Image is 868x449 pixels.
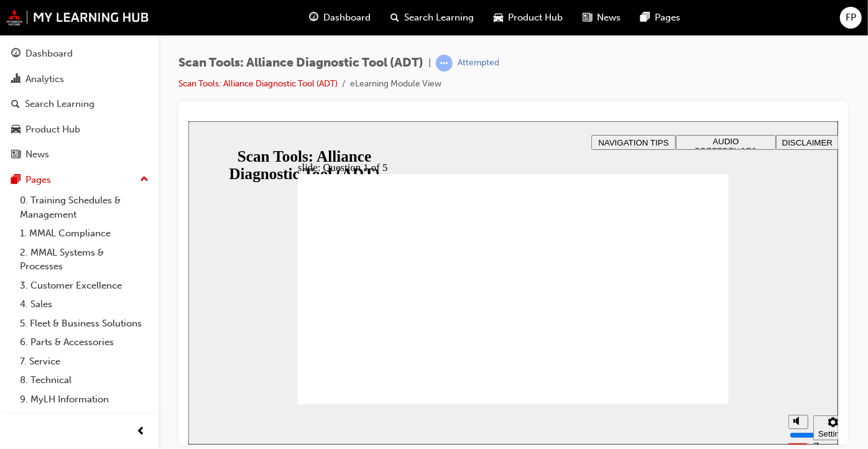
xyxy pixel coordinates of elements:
[5,68,154,91] a: Analytics
[5,169,154,192] button: Pages
[15,409,154,428] a: All Pages
[5,40,154,169] button: DashboardAnalyticsSearch LearningProduct HubNews
[5,42,154,65] a: Dashboard
[601,309,681,319] input: volume
[25,147,49,162] div: News
[594,283,644,323] div: miscellaneous controls
[11,175,21,186] span: pages-icon
[137,424,146,440] span: prev-icon
[15,390,154,409] a: 9. MyLH Information
[15,243,154,276] a: 2. MMAL Systems & Processes
[11,149,21,160] span: news-icon
[428,56,431,70] span: |
[299,5,381,30] a: guage-iconDashboard
[25,97,95,111] div: Search Learning
[11,74,21,85] span: chart-icon
[640,10,650,25] span: pages-icon
[573,5,630,30] a: news-iconNews
[11,124,21,136] span: car-icon
[630,5,690,30] a: pages-iconPages
[625,294,665,319] button: Settings
[458,57,499,69] div: Attempted
[5,118,154,141] a: Product Hub
[404,11,474,25] span: Search Learning
[494,10,503,25] span: car-icon
[381,5,484,30] a: search-iconSearch Learning
[625,319,650,356] label: Zoom to fit
[15,276,154,295] a: 3. Customer Excellence
[508,11,563,25] span: Product Hub
[25,72,64,86] div: Analytics
[323,11,371,25] span: Dashboard
[25,123,80,137] div: Product Hub
[410,17,480,26] span: NAVIGATION TIPS
[588,14,650,29] button: DISCLAIMER
[15,224,154,243] a: 1. MMAL Compliance
[600,294,620,308] button: Mute (Ctrl+Alt+M)
[487,14,588,29] button: AUDIO PREFERENCES
[597,11,621,25] span: News
[15,314,154,333] a: 5. Fleet & Business Solutions
[840,7,862,29] button: FP
[350,77,441,91] li: eLearning Module View
[309,10,318,25] span: guage-icon
[846,11,856,25] span: FP
[484,5,573,30] a: car-iconProduct Hub
[15,371,154,390] a: 8. Technical
[630,308,660,317] div: Settings
[436,55,453,72] span: learningRecordVerb_ATTEMPT-icon
[583,10,592,25] span: news-icon
[140,172,149,188] span: up-icon
[390,10,399,25] span: search-icon
[25,173,51,187] div: Pages
[11,49,21,60] span: guage-icon
[15,333,154,352] a: 6. Parts & Accessories
[25,47,73,61] div: Dashboard
[594,17,644,26] span: DISCLAIMER
[178,56,423,70] span: Scan Tools: Alliance Diagnostic Tool (ADT)
[15,352,154,371] a: 7. Service
[403,14,487,29] button: NAVIGATION TIPS
[15,295,154,314] a: 4. Sales
[5,143,154,166] a: News
[655,11,680,25] span: Pages
[6,9,149,25] img: mmal
[11,99,20,110] span: search-icon
[507,16,569,34] span: AUDIO PREFERENCES
[15,191,154,224] a: 0. Training Schedules & Management
[178,78,338,89] a: Scan Tools: Alliance Diagnostic Tool (ADT)
[5,93,154,116] a: Search Learning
